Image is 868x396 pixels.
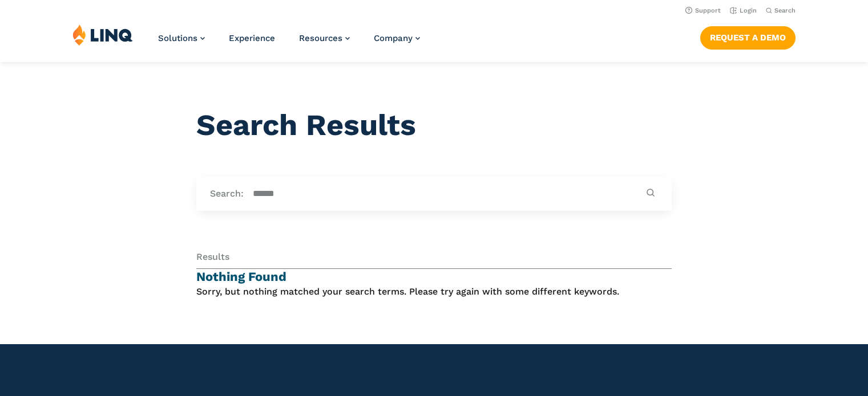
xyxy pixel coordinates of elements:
p: Sorry, but nothing matched your search terms. Please try again with some different keywords. [196,285,671,299]
span: Company [374,33,413,43]
div: Results [196,251,671,268]
span: Search [774,7,796,14]
h1: Search Results [196,108,671,142]
span: Solutions [158,33,197,43]
button: Open Search Bar [766,6,796,15]
h4: Nothing Found [196,269,671,285]
button: Submit Search [643,188,658,199]
nav: Primary Navigation [158,24,420,62]
a: Company [374,33,420,43]
a: Support [685,7,721,14]
img: LINQ | K‑12 Software [72,24,133,46]
a: Login [730,7,757,14]
a: Request a Demo [700,26,796,49]
a: Experience [229,33,275,43]
span: Resources [299,33,342,43]
nav: Button Navigation [700,24,796,49]
a: Solutions [158,33,205,43]
label: Search: [210,187,244,200]
a: Resources [299,33,350,43]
